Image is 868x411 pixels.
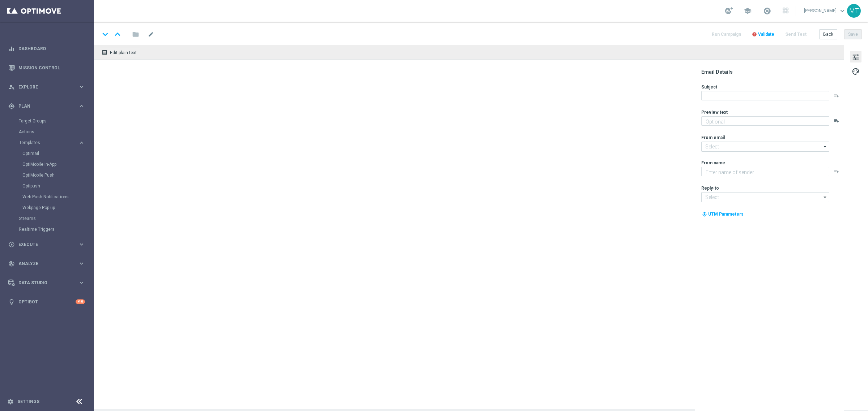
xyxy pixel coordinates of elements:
[702,212,707,217] i: my_location
[19,137,93,213] div: Templates
[701,185,719,191] label: Reply-to
[18,104,78,108] span: Plan
[8,58,85,77] div: Mission Control
[78,139,85,146] i: keyboard_arrow_right
[19,126,93,137] div: Actions
[852,67,860,76] span: palette
[701,109,728,115] label: Preview text
[22,205,75,211] a: Webpage Pop-up
[78,103,85,109] i: keyboard_arrow_right
[100,29,111,40] i: keyboard_arrow_down
[8,242,85,247] button: play_circle_outline Execute keyboard_arrow_right
[708,212,744,217] span: UTM Parameters
[148,31,154,38] span: mode_edit
[78,83,85,90] i: keyboard_arrow_right
[100,48,140,57] button: receipt Edit plain text
[852,52,860,62] span: tune
[17,399,39,404] a: Settings
[19,224,93,235] div: Realtime Triggers
[701,192,829,202] input: Select
[744,7,752,15] span: school
[8,280,85,286] button: Data Studio keyboard_arrow_right
[19,140,71,145] span: Templates
[110,50,137,55] span: Edit plain text
[8,241,78,248] div: Execute
[22,202,93,213] div: Webpage Pop-up
[22,194,75,200] a: Web Push Notifications
[102,49,107,55] i: receipt
[22,172,75,178] a: OptiMobile Push
[8,260,78,267] div: Analyze
[19,213,93,224] div: Streams
[8,84,85,90] button: person_search Explore keyboard_arrow_right
[847,4,861,18] div: MT
[844,29,862,39] button: Save
[22,148,93,159] div: Optimail
[18,85,78,89] span: Explore
[819,29,837,39] button: Back
[701,84,717,90] label: Subject
[18,58,85,77] a: Mission Control
[850,51,861,62] button: tune
[7,398,14,405] i: settings
[8,103,15,109] i: gps_fixed
[8,46,15,52] i: equalizer
[834,168,839,174] button: playlist_add
[18,39,85,58] a: Dashboard
[18,292,76,311] a: Optibot
[22,159,93,170] div: OptiMobile In-App
[8,280,78,286] div: Data Studio
[752,32,757,37] i: error
[22,191,93,202] div: Web Push Notifications
[8,260,15,267] i: track_changes
[76,299,85,304] div: +10
[22,170,93,181] div: OptiMobile Push
[19,118,75,124] a: Target Groups
[22,181,93,191] div: Optipush
[8,241,15,248] i: play_circle_outline
[19,226,75,232] a: Realtime Triggers
[78,241,85,248] i: keyboard_arrow_right
[8,103,78,109] div: Plan
[8,46,85,52] div: equalizer Dashboard
[22,161,75,167] a: OptiMobile In-App
[8,84,15,90] i: person_search
[838,7,846,15] span: keyboard_arrow_down
[112,29,123,40] i: keyboard_arrow_up
[18,281,78,285] span: Data Studio
[834,92,839,98] button: playlist_add
[834,118,839,124] button: playlist_add
[822,142,829,151] i: arrow_drop_down
[8,84,78,90] div: Explore
[701,69,843,75] div: Email Details
[8,65,85,71] button: Mission Control
[701,210,744,218] button: my_location UTM Parameters
[701,160,725,166] label: From name
[701,142,829,152] input: Select
[19,116,93,126] div: Target Groups
[758,32,774,37] span: Validate
[18,242,78,247] span: Execute
[803,5,847,16] a: [PERSON_NAME]keyboard_arrow_down
[751,30,775,39] button: error Validate
[8,261,85,267] button: track_changes Analyze keyboard_arrow_right
[822,192,829,202] i: arrow_drop_down
[8,299,15,305] i: lightbulb
[19,140,85,146] button: Templates keyboard_arrow_right
[701,135,725,140] label: From email
[8,103,85,109] button: gps_fixed Plan keyboard_arrow_right
[18,261,78,266] span: Analyze
[78,260,85,267] i: keyboard_arrow_right
[8,299,85,305] button: lightbulb Optibot +10
[19,216,75,221] a: Streams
